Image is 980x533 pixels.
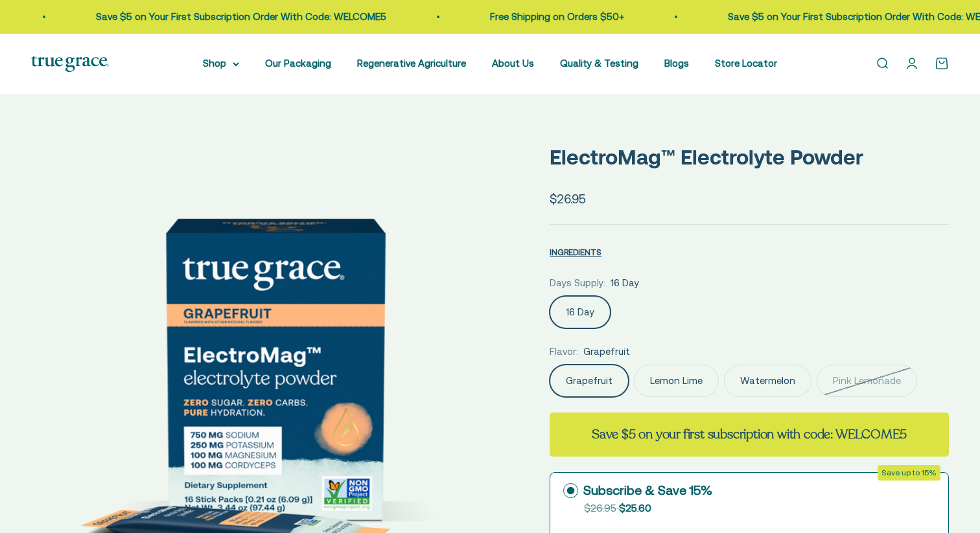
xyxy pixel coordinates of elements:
a: About Us [492,58,534,69]
a: Regenerative Agriculture [357,58,466,69]
strong: Save $5 on your first subscription with code: WELCOME5 [592,425,907,443]
a: Blogs [664,58,689,69]
p: ElectroMag™ Electrolyte Powder [550,141,949,174]
button: INGREDIENTS [550,244,601,260]
a: Our Packaging [265,58,331,69]
summary: Shop [203,56,239,71]
sale-price: $26.95 [550,189,586,209]
span: Grapefruit [583,344,630,359]
legend: Flavor: [550,344,578,359]
a: Quality & Testing [560,58,638,69]
legend: Days Supply: [550,275,605,291]
a: Free Shipping on Orders $50+ [426,11,560,22]
span: 16 Day [611,275,639,291]
p: Save $5 on Your First Subscription Order With Code: WELCOME5 [32,9,322,25]
span: INGREDIENTS [550,247,601,257]
p: Save $5 on Your First Subscription Order With Code: WELCOME5 [664,9,954,25]
a: Store Locator [715,58,777,69]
